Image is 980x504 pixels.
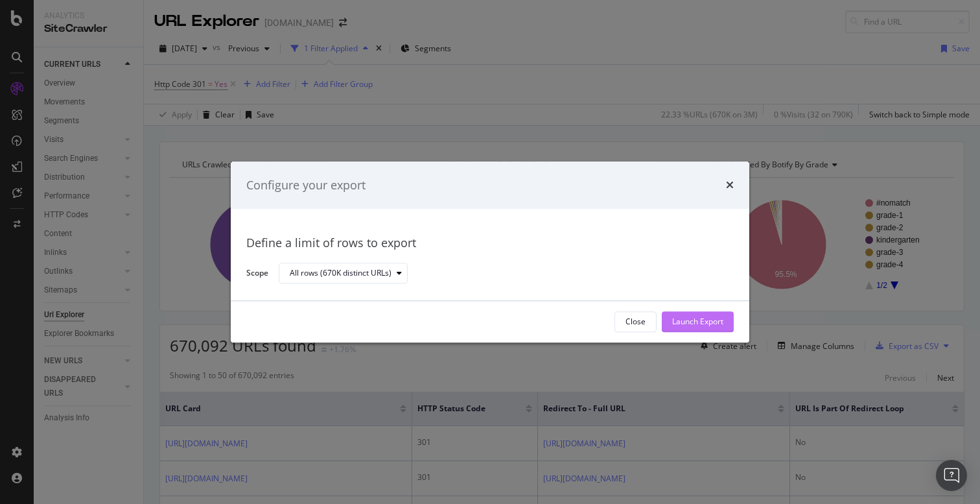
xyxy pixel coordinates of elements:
button: All rows (670K distinct URLs) [279,263,408,284]
button: Launch Export [662,311,734,332]
div: All rows (670K distinct URLs) [290,270,391,278]
div: Launch Export [672,317,723,328]
div: Define a limit of rows to export [246,235,734,252]
div: modal [231,162,749,342]
button: Close [614,311,657,332]
div: Open Intercom Messenger [936,460,967,491]
label: Scope [246,267,268,282]
div: times [726,177,734,194]
div: Close [625,317,646,328]
div: Configure your export [246,177,366,194]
